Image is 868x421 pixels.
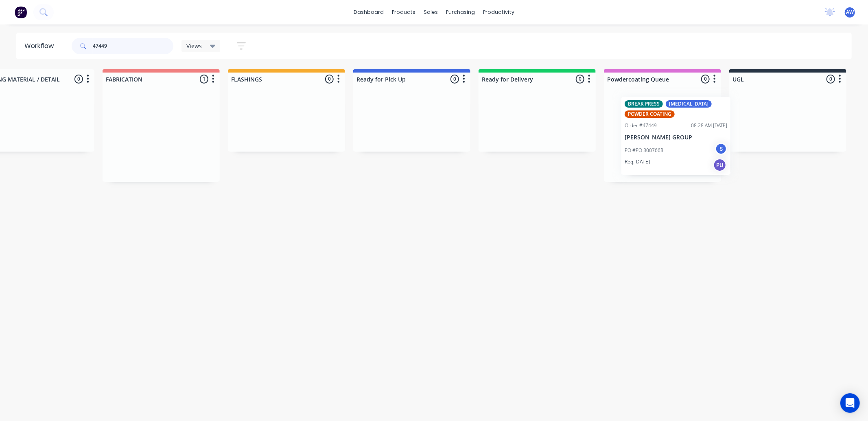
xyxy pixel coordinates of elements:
div: sales [420,6,442,18]
div: products [388,6,420,18]
a: dashboard [350,6,388,18]
div: Workflow [24,41,58,51]
div: Open Intercom Messenger [840,393,860,413]
span: Views [186,42,202,50]
div: productivity [479,6,518,18]
img: Factory [15,6,27,18]
span: AW [846,9,854,16]
input: Search for orders... [93,38,173,54]
div: purchasing [442,6,479,18]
